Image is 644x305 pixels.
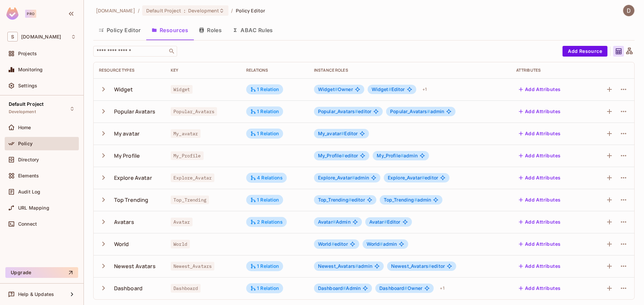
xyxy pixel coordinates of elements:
span: World [318,241,334,247]
span: Connect [18,221,37,227]
span: editor [318,241,348,247]
span: My_Profile [377,153,404,158]
span: Top_Trending [384,197,417,203]
span: Widget [171,85,193,94]
img: SReyMgAAAABJRU5ErkJggg== [6,7,18,20]
div: Instance roles [314,68,505,73]
button: Add Attributes [516,84,563,95]
button: Add Attributes [516,217,563,227]
span: editor [388,175,438,180]
span: Editor [372,87,405,92]
span: Newest_Avatars [171,262,214,271]
div: My avatar [114,130,140,137]
span: Top_Trending [171,196,209,204]
span: Popular_Avatars [390,108,430,114]
div: Explore Avatar [114,174,152,181]
span: My_avatar [171,129,201,138]
span: # [355,263,358,269]
span: # [341,153,344,158]
span: # [380,241,383,247]
span: Explore_Avatar [318,175,355,180]
div: 1 Relation [250,108,279,115]
button: Add Attributes [516,106,563,117]
span: : [183,8,186,13]
div: Key [171,68,235,73]
button: Upgrade [5,267,78,278]
div: + 1 [420,84,429,95]
span: Projects [18,51,37,56]
span: Dashboard [318,285,346,291]
button: Add Attributes [516,172,563,183]
span: # [333,219,336,225]
div: Resource Types [99,68,160,73]
span: Widget [372,86,391,92]
span: Admin [318,219,351,225]
div: 1 Relation [250,131,279,137]
img: Dat Nghiem Quoc [623,5,634,16]
button: Add Attributes [516,195,563,205]
span: Development [9,109,36,115]
div: Attributes [516,68,582,73]
span: Dashboard [379,285,408,291]
span: S [7,32,18,42]
span: # [335,86,338,92]
span: Audit Log [18,189,40,195]
span: admin [384,197,431,203]
span: editor [391,263,445,269]
span: Explore_Avatar [388,175,425,180]
span: admin [367,241,397,247]
span: Admin [318,286,361,291]
span: editor [318,197,365,203]
span: Explore_Avatar [171,173,214,182]
span: Editor [369,219,400,225]
span: Default Project [9,101,44,107]
div: + 1 [437,283,447,294]
div: Widget [114,86,133,93]
div: 2 Relations [250,219,283,225]
span: # [384,219,387,225]
div: 4 Relations [250,175,283,181]
div: 1 Relation [250,197,279,203]
div: Dashboard [114,285,143,292]
div: My Profile [114,152,140,159]
button: Add Resource [562,46,607,57]
span: Popular_Avatars [318,108,358,114]
span: Policy Editor [236,7,265,14]
span: # [341,131,344,136]
div: World [114,240,129,248]
div: 1 Relation [250,285,279,291]
span: Avatar [171,218,193,226]
div: Relations [246,68,303,73]
span: Dashboard [171,284,201,293]
span: Editor [318,131,358,136]
span: # [352,175,355,180]
span: # [331,241,334,247]
span: # [427,108,430,114]
button: Add Attributes [516,283,563,294]
button: Add Attributes [516,261,563,272]
span: editor [318,153,358,158]
span: # [343,285,346,291]
span: Home [18,125,31,130]
span: Newest_Avatars [391,263,431,269]
div: Top Trending [114,196,149,204]
span: Monitoring [18,67,43,72]
span: # [348,197,352,203]
span: Popular_Avatars [171,107,217,116]
span: Top_Trending [318,197,352,203]
li: / [138,7,140,14]
span: Development [188,7,219,14]
span: Directory [18,157,39,162]
div: 1 Relation [250,263,279,269]
span: the active workspace [96,7,135,14]
div: Pro [25,10,36,18]
span: World [367,241,383,247]
span: editor [318,109,371,114]
span: # [355,108,358,114]
span: admin [377,153,417,158]
div: Avatars [114,218,134,226]
span: Policy [18,141,33,146]
button: Add Attributes [516,239,563,249]
div: 1 Relation [250,86,279,92]
span: admin [318,175,369,180]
